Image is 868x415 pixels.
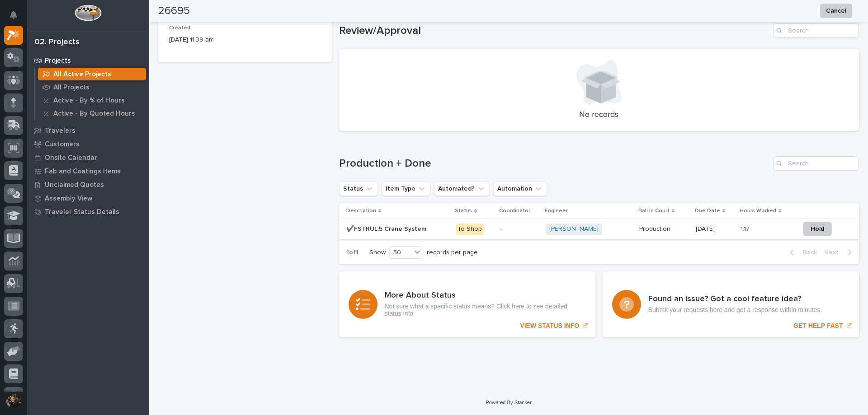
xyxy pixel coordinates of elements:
span: Cancel [826,5,846,16]
a: GET HELP FAST [603,271,859,337]
p: Not sure what a specific status means? Click here to see detailed status info [385,303,586,318]
a: Powered By Stacker [486,400,531,405]
div: To Shop [456,224,484,235]
button: Next [821,248,859,256]
p: Customers [45,140,80,149]
p: Active - By % of Hours [53,97,125,105]
button: Notifications [4,5,23,24]
h3: Found an issue? Got a cool feature idea? [648,294,822,304]
p: Active - By Quoted Hours [53,110,135,118]
p: Projects [45,57,71,65]
p: No records [350,110,849,120]
p: Production [639,224,672,233]
a: Travelers [27,124,149,137]
div: 02. Projects [34,37,80,47]
button: Back [783,248,821,256]
button: Item Type [382,182,430,196]
p: Engineer [545,206,568,216]
h1: Review/Approval [339,24,770,37]
span: Next [824,248,844,256]
p: records per page [427,249,478,256]
p: All Projects [53,84,90,92]
button: users-avatar [4,392,23,410]
a: Onsite Calendar [27,151,149,164]
p: Description [346,206,376,216]
h2: 26695 [158,5,190,18]
p: [DATE] [696,225,733,233]
a: [PERSON_NAME] [549,225,599,233]
a: VIEW STATUS INFO [339,271,595,337]
button: Automation [493,182,547,196]
a: Active - By % of Hours [35,94,149,107]
img: Workspace Logo [75,5,101,21]
p: Hours Worked [740,206,776,216]
a: Projects [27,54,149,67]
p: All Active Projects [53,70,111,79]
button: Cancel [820,4,852,18]
p: - [500,225,538,233]
p: [DATE] 11:39 am [169,35,321,45]
p: Status [455,206,472,216]
p: ✔️FSTRUL.5 Crane System [346,224,428,233]
p: 1.17 [741,224,751,233]
input: Search [773,23,859,38]
h1: Production + Done [339,157,770,170]
a: All Active Projects [35,68,149,80]
a: Fab and Coatings Items [27,164,149,178]
button: Hold [803,222,832,236]
p: Unclaimed Quotes [45,181,104,189]
p: Submit your requests here and get a response within minutes. [648,306,822,314]
button: Status [339,182,378,196]
span: Created [169,25,190,31]
p: Traveler Status Details [45,208,119,216]
span: Back [797,248,817,256]
p: GET HELP FAST [793,322,843,330]
a: Active - By Quoted Hours [35,107,149,120]
p: Ball In Court [638,206,670,216]
a: Assembly View [27,191,149,205]
a: All Projects [35,81,149,93]
div: Notifications [11,11,23,25]
tr: ✔️FSTRUL.5 Crane System✔️FSTRUL.5 Crane System To Shop-[PERSON_NAME] ProductionProduction [DATE]1... [339,219,859,239]
span: Hold [811,224,824,234]
p: Fab and Coatings Items [45,168,121,176]
div: 30 [390,248,411,257]
p: Coordinator [499,206,530,216]
p: Due Date [695,206,720,216]
p: VIEW STATUS INFO [520,322,579,330]
a: Customers [27,137,149,151]
h3: More About Status [385,291,586,301]
button: Automated? [434,182,490,196]
a: Traveler Status Details [27,205,149,219]
p: 1 of 1 [339,242,366,264]
input: Search [773,156,859,171]
a: Unclaimed Quotes [27,178,149,191]
p: Show [369,249,386,256]
p: Assembly View [45,195,92,203]
p: Onsite Calendar [45,154,97,162]
p: Travelers [45,127,75,135]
